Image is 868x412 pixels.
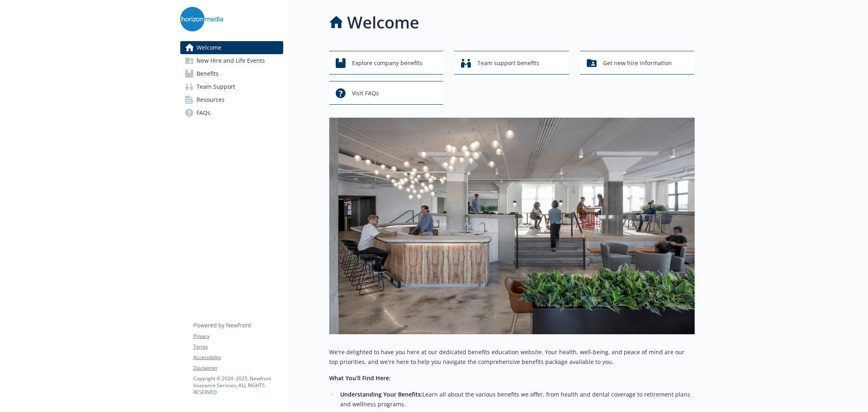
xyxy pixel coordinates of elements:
[193,333,283,340] a: Privacy
[197,106,210,119] span: FAQs
[197,93,225,106] span: Resources
[477,55,539,71] span: Team support benefits
[352,55,422,71] span: Explore company benefits
[180,41,283,54] a: Welcome
[197,67,219,80] span: Benefits
[197,80,235,93] span: Team Support
[329,118,695,334] img: overview page banner
[193,354,283,361] a: Accessibility
[340,390,422,398] strong: Understanding Your Benefits:
[603,55,672,71] span: Get new hire information
[329,374,391,382] strong: What You’ll Find Here:
[197,41,221,54] span: Welcome
[193,364,283,372] a: Disclaimer
[197,54,265,67] span: New Hire and Life Events
[329,81,444,105] button: Visit FAQs
[193,343,283,351] a: Terms
[580,51,695,75] button: Get new hire information
[455,51,569,75] button: Team support benefits
[347,10,419,35] h1: Welcome
[329,51,444,75] button: Explore company benefits
[180,54,283,67] a: New Hire and Life Events
[352,85,379,101] span: Visit FAQs
[180,67,283,80] a: Benefits
[180,80,283,93] a: Team Support
[180,93,283,106] a: Resources
[329,347,695,367] p: We're delighted to have you here at our dedicated benefits education website. Your health, well-b...
[338,390,695,409] li: Learn all about the various benefits we offer, from health and dental coverage to retirement plan...
[180,106,283,119] a: FAQs
[193,375,283,396] p: Copyright © 2024 - 2025 , Newfront Insurance Services, ALL RIGHTS RESERVED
